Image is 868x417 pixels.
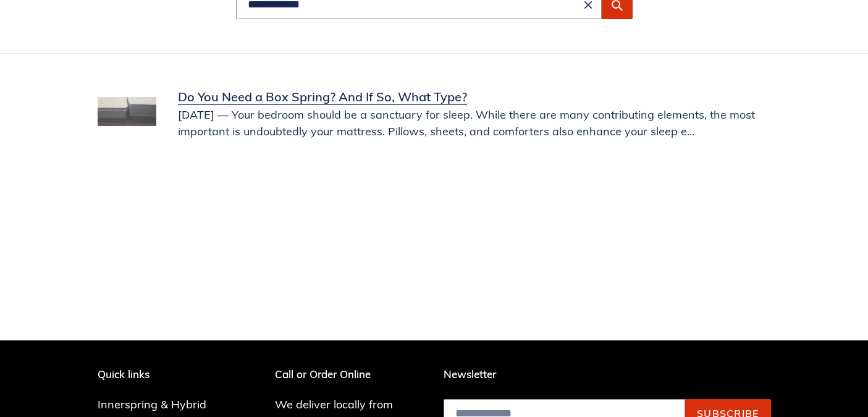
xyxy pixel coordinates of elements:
a: Innerspring & Hybrid [98,397,206,411]
p: Quick links [98,368,225,381]
p: Newsletter [444,368,771,381]
p: Call or Order Online [275,368,425,381]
